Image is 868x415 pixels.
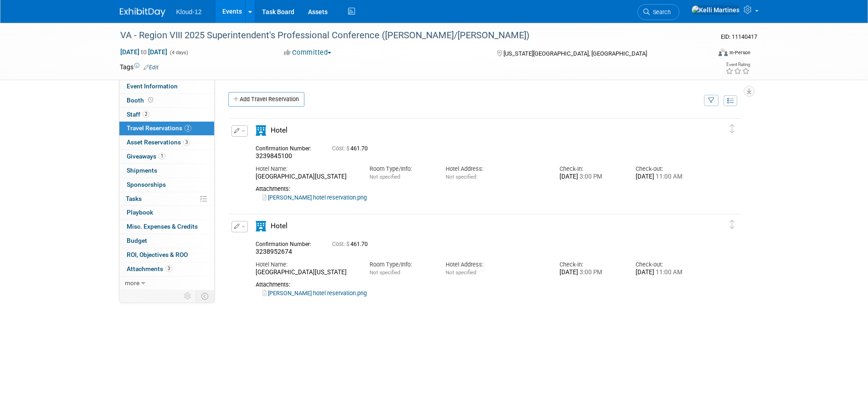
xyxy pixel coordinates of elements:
[256,261,356,269] div: Hotel Name:
[332,241,371,247] span: 461.70
[120,8,165,17] img: ExhibitDay
[256,248,292,255] span: 3238952674
[560,261,622,269] div: Check-in:
[119,234,214,248] a: Budget
[657,47,751,61] div: Event Format
[119,262,214,276] a: Attachments3
[119,206,214,220] a: Playbook
[721,33,757,40] span: Event ID: 11140417
[119,122,214,135] a: Travel Reservations2
[127,153,165,160] span: Giveaways
[183,139,190,146] span: 3
[256,125,266,136] i: Hotel
[127,97,155,104] span: Booth
[127,167,157,174] span: Shipments
[708,98,714,104] i: Filter by Traveler
[256,221,266,231] i: Hotel
[725,62,750,67] div: Event Rating
[256,165,356,173] div: Hotel Name:
[446,165,546,173] div: Hotel Address:
[165,265,172,272] span: 3
[271,222,288,230] span: Hotel
[144,64,159,71] a: Edit
[146,97,155,103] span: Booth not reserved yet
[159,153,165,159] span: 1
[119,220,214,234] a: Misc. Expenses & Credits
[127,265,172,272] span: Attachments
[730,220,734,229] i: Click and drag to move item
[119,277,214,290] a: more
[650,9,671,15] span: Search
[256,238,318,248] div: Confirmation Number:
[503,50,647,57] span: [US_STATE][GEOGRAPHIC_DATA], [GEOGRAPHIC_DATA]
[256,269,356,277] div: [GEOGRAPHIC_DATA][US_STATE]
[185,125,191,132] span: 2
[560,165,622,173] div: Check-in:
[636,173,698,181] div: [DATE]
[119,178,214,192] a: Sponsorships
[730,124,734,133] i: Click and drag to move item
[262,194,367,201] a: [PERSON_NAME] hotel reservation.png
[332,145,350,152] span: Cost: $
[127,111,149,118] span: Staff
[117,27,697,44] div: VA - Region VIII 2025 Superintendent's Professional Conference ([PERSON_NAME]/[PERSON_NAME])
[119,248,214,262] a: ROI, Objectives & ROO
[370,174,400,180] span: Not specified
[195,290,214,302] td: Toggle Event Tabs
[654,269,683,276] span: 11:00 AM
[281,48,335,57] button: Committed
[127,124,191,132] span: Travel Reservations
[119,164,214,178] a: Shipments
[271,126,288,134] span: Hotel
[578,269,602,276] span: 3:00 PM
[262,290,367,297] a: [PERSON_NAME] hotel reservation.png
[127,138,190,146] span: Asset Reservations
[654,173,683,180] span: 11:00 AM
[180,290,196,302] td: Personalize Event Tab Strip
[256,173,356,181] div: [GEOGRAPHIC_DATA][US_STATE]
[256,281,699,288] div: Attachments:
[125,279,139,287] span: more
[332,145,371,152] span: 461.70
[578,173,602,180] span: 3:00 PM
[637,4,679,20] a: Search
[176,8,202,15] span: Kloud-12
[446,269,476,276] span: Not specified
[120,62,159,72] td: Tags
[120,48,168,56] span: [DATE] [DATE]
[169,50,188,56] span: (4 days)
[127,181,166,188] span: Sponsorships
[636,269,698,277] div: [DATE]
[729,49,750,56] div: In-Person
[560,269,622,277] div: [DATE]
[446,174,476,180] span: Not specified
[636,261,698,269] div: Check-out:
[256,143,318,152] div: Confirmation Number:
[127,82,178,90] span: Event Information
[256,185,699,193] div: Attachments:
[636,165,698,173] div: Check-out:
[126,195,142,202] span: Tasks
[119,192,214,206] a: Tasks
[119,80,214,93] a: Event Information
[228,92,304,107] a: Add Travel Reservation
[143,111,149,118] span: 2
[370,269,400,276] span: Not specified
[719,49,728,56] img: Format-Inperson.png
[691,5,740,15] img: Kelli Martines
[119,94,214,108] a: Booth
[139,48,148,56] span: to
[370,261,432,269] div: Room Type/Info:
[332,241,350,247] span: Cost: $
[119,108,214,122] a: Staff2
[127,237,147,244] span: Budget
[119,150,214,164] a: Giveaways1
[127,209,153,216] span: Playbook
[560,173,622,181] div: [DATE]
[370,165,432,173] div: Room Type/Info:
[119,136,214,149] a: Asset Reservations3
[256,152,292,159] span: 3239845100
[127,251,188,258] span: ROI, Objectives & ROO
[127,223,198,230] span: Misc. Expenses & Credits
[446,261,546,269] div: Hotel Address:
